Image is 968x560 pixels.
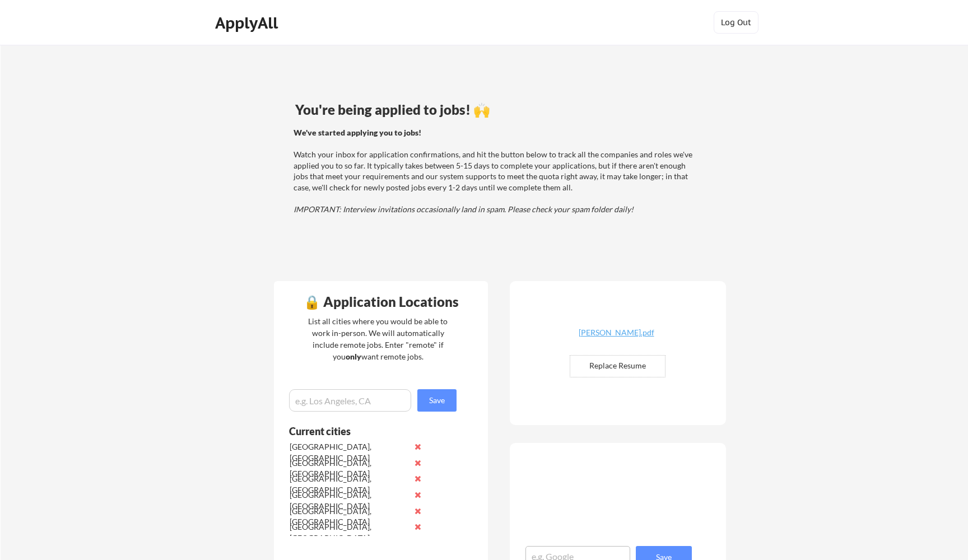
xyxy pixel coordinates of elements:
div: [GEOGRAPHIC_DATA], [GEOGRAPHIC_DATA] [290,521,408,543]
a: [PERSON_NAME].pdf [550,329,683,346]
div: [PERSON_NAME].pdf [550,329,683,337]
div: Current cities [289,426,444,436]
div: [GEOGRAPHIC_DATA], [GEOGRAPHIC_DATA] [290,441,408,463]
div: 🔒 Application Locations [277,295,485,309]
strong: only [346,352,361,361]
div: Watch your inbox for application confirmations, and hit the button below to track all the compani... [294,127,697,215]
div: [GEOGRAPHIC_DATA], [GEOGRAPHIC_DATA] [290,473,408,495]
div: List all cities where you would be able to work in-person. We will automatically include remote j... [301,315,455,362]
div: You're being applied to jobs! 🙌 [295,103,699,116]
strong: We've started applying you to jobs! [294,128,421,137]
div: ApplyAll [215,13,281,32]
div: [GEOGRAPHIC_DATA], [GEOGRAPHIC_DATA] [290,506,408,528]
em: IMPORTANT: Interview invitations occasionally land in spam. Please check your spam folder daily! [294,204,634,214]
button: Log Out [714,11,758,34]
input: e.g. Los Angeles, CA [289,389,411,412]
div: [GEOGRAPHIC_DATA], [GEOGRAPHIC_DATA] [290,489,408,511]
button: Save [417,389,457,412]
div: [GEOGRAPHIC_DATA], [GEOGRAPHIC_DATA] [290,458,408,479]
